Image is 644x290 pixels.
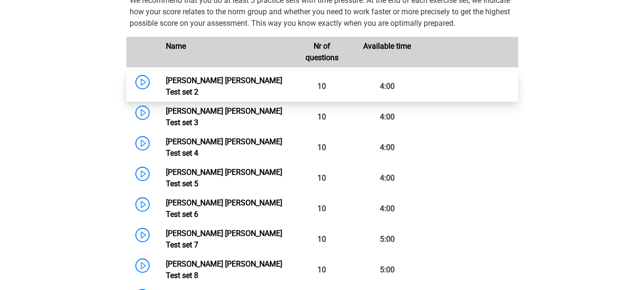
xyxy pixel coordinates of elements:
a: [PERSON_NAME] [PERSON_NAME] Test set 2 [166,76,282,97]
a: [PERSON_NAME] [PERSON_NAME] Test set 8 [166,259,282,280]
a: [PERSON_NAME] [PERSON_NAME] Test set 4 [166,137,282,158]
a: [PERSON_NAME] [PERSON_NAME] Test set 6 [166,198,282,219]
div: Available time [355,41,420,64]
a: [PERSON_NAME] [PERSON_NAME] Test set 7 [166,229,282,249]
div: Nr of questions [289,41,355,64]
a: [PERSON_NAME] [PERSON_NAME] Test set 5 [166,168,282,188]
div: Name [159,41,289,64]
a: [PERSON_NAME] [PERSON_NAME] Test set 3 [166,107,282,127]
